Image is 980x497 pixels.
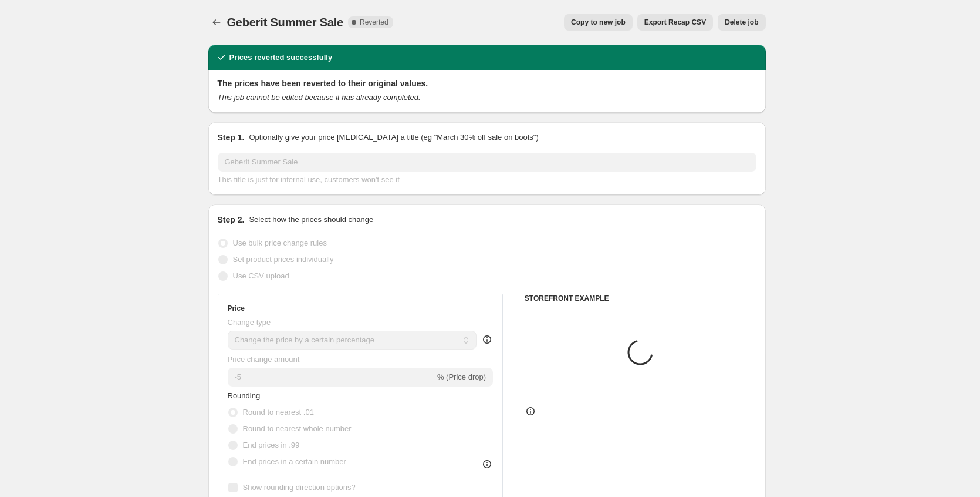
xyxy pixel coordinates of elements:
h2: Step 1. [218,132,245,143]
span: Geberit Summer Sale [227,16,344,29]
p: Select how the prices should change [249,214,373,226]
span: % (Price drop) [437,372,486,381]
div: help [481,334,493,345]
span: End prices in a certain number [243,457,346,466]
h2: Prices reverted successfully [229,52,333,63]
button: Export Recap CSV [637,14,713,31]
button: Price change jobs [208,14,225,31]
span: Use bulk price change rules [233,239,327,247]
span: Set product prices individually [233,255,334,264]
span: Change type [228,318,271,327]
i: This job cannot be edited because it has already completed. [218,93,421,102]
span: Price change amount [228,355,300,364]
input: 30% off holiday sale [218,153,756,172]
span: Round to nearest whole number [243,424,352,433]
span: Round to nearest .01 [243,408,314,417]
span: Delete job [725,18,758,27]
h6: STOREFRONT EXAMPLE [525,294,756,303]
button: Copy to new job [564,14,633,31]
span: Rounding [228,391,261,400]
h3: Price [228,304,245,313]
span: Show rounding direction options? [243,483,356,492]
span: This title is just for internal use, customers won't see it [218,175,400,184]
span: Use CSV upload [233,271,289,280]
h2: The prices have been reverted to their original values. [218,78,756,89]
span: Reverted [360,18,388,27]
button: Delete job [718,14,765,31]
span: Export Recap CSV [644,18,706,27]
span: End prices in .99 [243,441,300,449]
h2: Step 2. [218,214,245,226]
p: Optionally give your price [MEDICAL_DATA] a title (eg "March 30% off sale on boots") [249,132,538,143]
span: Copy to new job [571,18,626,27]
input: -15 [228,368,435,387]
